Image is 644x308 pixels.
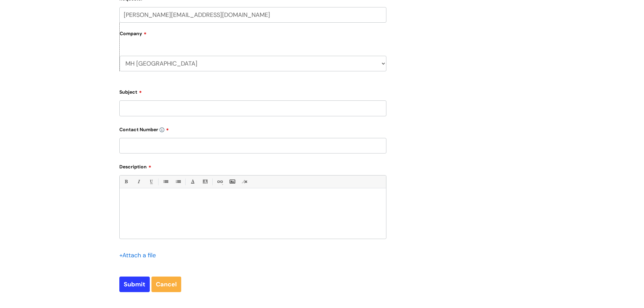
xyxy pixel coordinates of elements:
[188,177,197,186] a: Font Color
[134,177,143,186] a: Italic (Ctrl-I)
[147,177,155,186] a: Underline(Ctrl-U)
[215,177,224,186] a: Link
[119,162,386,170] label: Description
[119,277,150,292] input: Submit
[240,177,249,186] a: Remove formatting (Ctrl-\)
[161,177,170,186] a: • Unordered List (Ctrl-Shift-7)
[119,250,160,261] div: Attach a file
[174,177,182,186] a: 1. Ordered List (Ctrl-Shift-8)
[120,28,386,44] label: Company
[228,177,236,186] a: Insert Image...
[201,177,209,186] a: Back Color
[151,277,181,292] a: Cancel
[119,87,386,95] label: Subject
[119,124,386,133] label: Contact Number
[122,177,130,186] a: Bold (Ctrl-B)
[160,127,164,132] img: info-icon.svg
[119,251,122,259] span: +
[119,7,386,23] input: Email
